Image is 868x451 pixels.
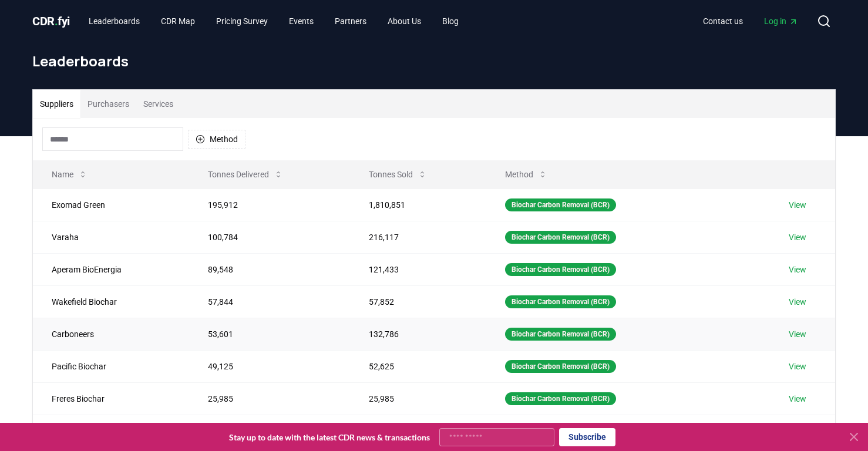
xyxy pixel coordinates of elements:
a: View [789,199,806,211]
td: 100,784 [189,221,349,253]
a: Events [280,11,323,32]
td: 25,985 [350,382,486,415]
td: 57,852 [350,285,486,318]
div: Biochar Carbon Removal (BCR) [505,360,616,373]
td: 121,433 [350,253,486,285]
td: 49,125 [189,350,349,382]
button: Purchasers [80,90,136,118]
td: Wakefield Biochar [33,285,189,318]
a: Contact us [694,11,752,32]
a: View [789,264,806,275]
td: 1,810,851 [350,189,486,221]
td: 25,985 [189,382,349,415]
td: Aperam BioEnergia [33,253,189,285]
a: CDR.fyi [32,13,70,29]
a: Partners [325,11,376,32]
button: Method [496,163,557,186]
a: View [789,393,806,405]
a: Pricing Survey [207,11,277,32]
span: Log in [764,15,798,27]
a: About Us [378,11,430,32]
h1: Leaderboards [32,52,836,70]
td: Freres Biochar [33,382,189,415]
a: CDR Map [152,11,204,32]
nav: Main [79,11,468,32]
a: View [789,361,806,372]
button: Name [42,163,97,186]
a: View [789,231,806,243]
div: Biochar Carbon Removal (BCR) [505,198,616,211]
span: . [55,14,58,28]
a: View [789,296,806,308]
button: Services [136,90,180,118]
td: 53,601 [189,318,349,350]
td: 195,912 [189,189,349,221]
td: 132,786 [350,318,486,350]
td: Planboo [33,415,189,447]
button: Suppliers [33,90,80,118]
td: Carboneers [33,318,189,350]
td: 52,625 [350,350,486,382]
td: 89,548 [189,253,349,285]
div: Biochar Carbon Removal (BCR) [505,295,616,308]
span: CDR fyi [32,14,70,28]
nav: Main [694,11,808,32]
td: Exomad Green [33,189,189,221]
button: Tonnes Sold [359,163,436,186]
a: Log in [755,11,808,32]
div: Biochar Carbon Removal (BCR) [505,263,616,276]
div: Biochar Carbon Removal (BCR) [505,328,616,341]
td: 57,844 [189,285,349,318]
a: View [789,328,806,340]
a: Leaderboards [79,11,149,32]
button: Tonnes Delivered [199,163,292,186]
td: Pacific Biochar [33,350,189,382]
td: Varaha [33,221,189,253]
td: 216,117 [350,221,486,253]
td: 23,320 [189,415,349,447]
a: Blog [433,11,468,32]
div: Biochar Carbon Removal (BCR) [505,392,616,405]
button: Method [188,130,245,149]
td: 34,137 [350,415,486,447]
div: Biochar Carbon Removal (BCR) [505,231,616,244]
